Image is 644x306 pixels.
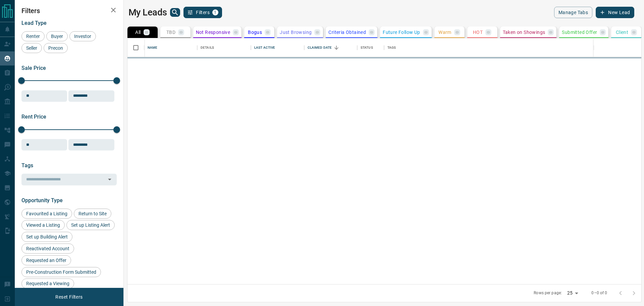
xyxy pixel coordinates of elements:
div: Status [357,38,384,57]
div: Set up Building Alert [21,232,72,242]
div: 25 [565,288,581,298]
span: Lead Type [21,20,47,26]
span: 1 [213,10,218,15]
p: Warm [438,30,451,35]
span: Reactivated Account [24,246,72,251]
p: HOT [473,30,483,35]
div: Claimed Date [308,38,332,57]
p: Bogus [248,30,262,35]
div: Name [144,38,197,57]
button: Reset Filters [51,291,87,303]
div: Details [197,38,251,57]
span: Opportunity Type [21,197,63,204]
p: Rows per page: [534,290,562,296]
h2: Filters [21,7,117,15]
div: Viewed a Listing [21,220,65,230]
button: Sort [332,43,341,52]
button: Open [105,175,114,184]
p: Just Browsing [280,30,312,35]
span: Requested an Offer [24,258,69,263]
p: Client [616,30,628,35]
button: New Lead [596,7,634,18]
button: search button [170,8,180,17]
p: All [135,30,141,35]
span: Viewed a Listing [24,222,62,228]
div: Precon [44,43,68,53]
button: Filters1 [183,7,222,18]
div: Tags [384,38,597,57]
span: Set up Building Alert [24,234,70,239]
div: Set up Listing Alert [66,220,115,230]
div: Return to Site [74,209,111,219]
div: Last Active [254,38,275,57]
span: Pre-Construction Form Submitted [24,269,99,275]
span: Rent Price [21,114,46,120]
div: Requested an Offer [21,255,71,265]
span: Tags [21,162,33,169]
span: Sale Price [21,65,46,71]
span: Set up Listing Alert [69,222,112,228]
div: Last Active [251,38,304,57]
div: Buyer [46,31,68,41]
p: 0–0 of 0 [591,290,607,296]
div: Claimed Date [304,38,357,57]
p: Submitted Offer [562,30,597,35]
div: Status [361,38,373,57]
span: Requested a Viewing [24,281,72,286]
div: Seller [21,43,42,53]
div: Pre-Construction Form Submitted [21,267,101,277]
span: Precon [46,45,65,51]
span: Favourited a Listing [24,211,70,216]
button: Manage Tabs [554,7,592,18]
p: Not Responsive [196,30,230,35]
div: Tags [387,38,396,57]
p: Taken on Showings [503,30,545,35]
span: Buyer [49,34,65,39]
p: Future Follow Up [383,30,420,35]
div: Details [201,38,214,57]
p: TBD [166,30,175,35]
div: Investor [69,31,96,41]
div: Reactivated Account [21,244,74,254]
div: Renter [21,31,45,41]
span: Return to Site [76,211,109,216]
p: Criteria Obtained [328,30,366,35]
div: Requested a Viewing [21,278,74,289]
span: Investor [72,34,94,39]
div: Favourited a Listing [21,209,72,219]
h1: My Leads [128,7,167,18]
span: Renter [24,34,42,39]
span: Seller [24,45,40,51]
div: Name [148,38,158,57]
